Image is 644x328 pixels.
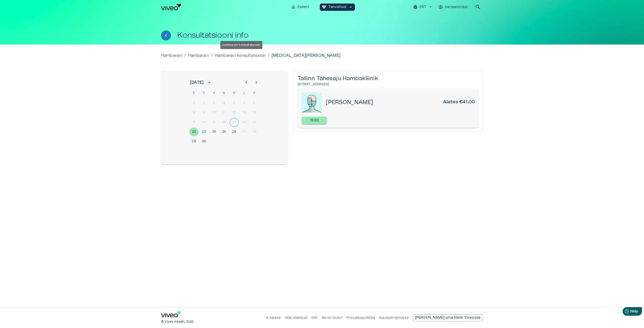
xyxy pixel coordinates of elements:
p: 19:30 [310,118,319,123]
div: 19:30 [302,117,327,124]
h1: Konsultatsiooni info [177,31,249,40]
a: Hambaravi [188,53,209,59]
iframe: Help widget launcher [605,305,644,319]
span: pühapäev [250,88,259,98]
p: [MEDICAL_DATA][PERSON_NAME] [271,53,340,59]
span: esmaspäev [189,88,198,98]
button: 29 [189,137,198,146]
a: Select new timeslot for rescheduling [302,117,327,124]
a: Navigate to homepage [161,4,287,10]
a: e-Apteek [266,316,280,319]
button: 26 [230,127,239,136]
h5: Tallinn Tähesaju Hambakliinik [298,75,479,82]
p: © Viveo Health, 2025 [161,320,193,324]
button: 30 [199,137,209,146]
button: calendar view is open, switch to year view [205,78,214,87]
span: ecg_heart [322,5,326,9]
p: Mis on Viveo? [322,316,343,320]
span: home [291,5,296,9]
button: Tagasi [161,30,171,40]
p: Iseteenindus [445,5,468,10]
a: Navigate to home page [161,311,181,319]
span: laupäev [240,88,249,98]
h6: Alates €41.00 [443,99,475,106]
button: homeEsileht [289,4,312,11]
span: keyboard_arrow_down [348,5,353,9]
span: neljapäev [220,88,229,98]
a: Kasutustingimused [379,316,409,319]
img: doctorPlaceholder-zWS651l2.jpeg [302,92,322,113]
p: EST [420,5,426,10]
h6: [STREET_ADDRESS] [298,82,479,86]
button: 23 [199,127,209,136]
div: [DATE] [190,79,204,85]
button: 22 [189,127,198,136]
span: reede [230,88,239,98]
span: search [475,4,481,10]
span: teisipäev [199,88,209,98]
img: Viveo logo [161,4,181,10]
button: 25 [220,127,229,136]
button: EST [412,4,434,11]
button: open search modal [473,2,483,12]
a: Send email to partnership request to viveo [413,314,483,321]
a: Privaatsuspoliitika [347,316,375,319]
p: [PERSON_NAME] oma kliinik Viveosse [415,315,480,320]
h5: [PERSON_NAME] [326,99,373,106]
p: / [268,53,269,59]
button: Next month [251,77,261,87]
button: 24 [210,127,219,136]
p: Võta ühendust [285,316,307,320]
a: Hambaravi konsultatsioon [215,53,266,59]
a: KKK [311,316,318,319]
p: Tervishoid [328,5,347,10]
div: [PERSON_NAME] oma kliinik Viveosse [413,314,483,321]
div: Hambaravi konsultatsioon [220,41,262,49]
button: Iseteenindus [438,4,469,11]
span: kolmapäev [210,88,219,98]
p: / [211,53,213,59]
button: ecg_heartTervishoidkeyboard_arrow_down [320,4,355,11]
p: / [184,53,186,59]
p: Esileht [298,5,309,10]
a: Hambaravi [161,53,182,59]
